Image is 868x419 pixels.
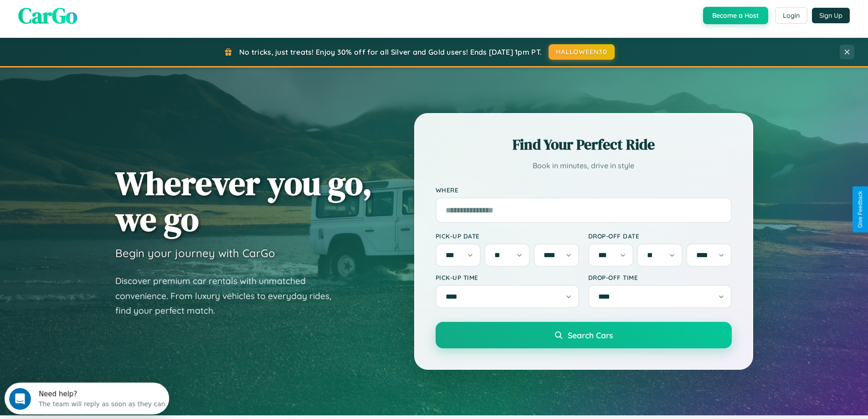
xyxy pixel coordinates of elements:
[18,0,77,31] span: CarGo
[115,274,343,318] p: Discover premium car rentals with unmatched convenience. From luxury vehicles to everyday rides, ...
[9,388,31,410] iframe: Intercom live chat
[4,4,169,29] div: Open Intercom Messenger
[588,232,732,240] label: Drop-off Date
[5,383,169,414] iframe: Intercom live chat discovery launcher
[812,8,850,23] button: Sign Up
[436,232,579,240] label: Pick-up Date
[34,15,161,25] div: The team will reply as soon as they can
[775,7,807,24] button: Login
[436,186,732,194] label: Where
[239,47,542,57] span: No tricks, just treats! Enjoy 30% off for all Silver and Gold users! Ends [DATE] 1pm PT.
[436,134,732,155] h2: Find Your Perfect Ride
[857,191,863,228] div: Give Feedback
[115,165,372,237] h1: Wherever you go, we go
[568,330,613,340] span: Search Cars
[436,274,579,281] label: Pick-up Time
[588,274,732,281] label: Drop-off Time
[549,44,615,60] button: HALLOWEEN30
[436,322,732,348] button: Search Cars
[115,246,275,260] h3: Begin your journey with CarGo
[703,7,768,24] button: Become a Host
[436,159,732,172] p: Book in minutes, drive in style
[34,8,161,15] div: Need help?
